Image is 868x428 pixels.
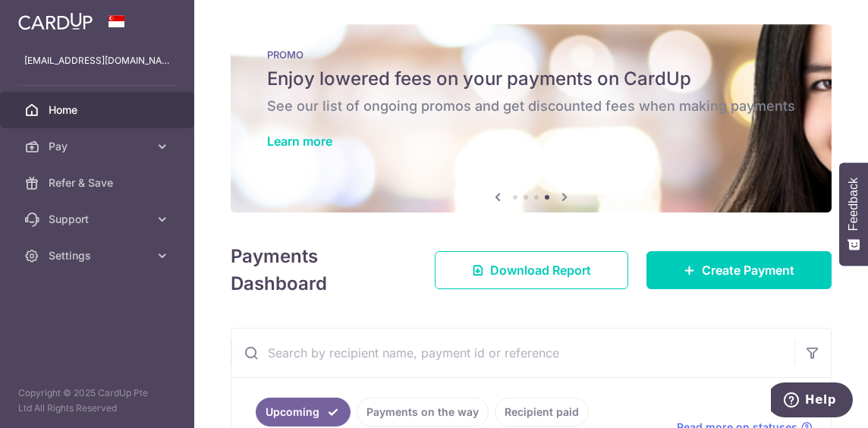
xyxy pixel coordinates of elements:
[231,24,832,212] img: Latest Promos banner
[702,261,794,279] span: Create Payment
[49,212,149,227] span: Support
[18,12,93,30] img: CardUp
[495,398,589,426] a: Recipient paid
[435,251,628,289] a: Download Report
[267,49,795,61] p: PROMO
[49,175,149,190] span: Refer & Save
[267,134,332,149] a: Learn more
[49,248,149,263] span: Settings
[646,251,832,289] a: Create Payment
[49,139,149,154] span: Pay
[267,67,795,91] h5: Enjoy lowered fees on your payments on CardUp
[24,53,170,68] p: [EMAIL_ADDRESS][DOMAIN_NAME]
[490,261,591,279] span: Download Report
[49,102,149,118] span: Home
[847,178,860,231] span: Feedback
[231,329,794,377] input: Search by recipient name, payment id or reference
[267,97,795,115] h6: See our list of ongoing promos and get discounted fees when making payments
[771,382,853,420] iframe: Opens a widget where you can find more information
[231,243,407,297] h4: Payments Dashboard
[357,398,489,426] a: Payments on the way
[839,162,868,266] button: Feedback - Show survey
[256,398,351,426] a: Upcoming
